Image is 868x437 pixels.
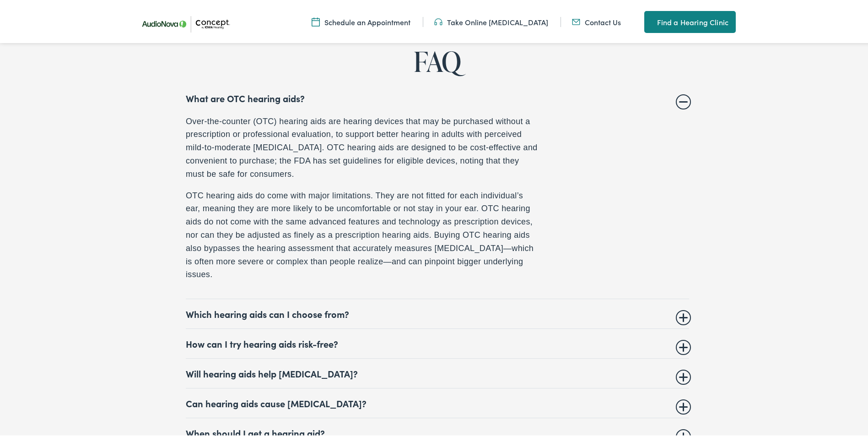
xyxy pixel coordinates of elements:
[644,9,736,31] a: Find a Hearing Clinic
[186,187,538,280] p: OTC hearing aids do come with major limitations. They are not fitted for each individual’s ear, m...
[186,336,689,347] summary: How can I try hearing aids risk-free?
[434,15,548,25] a: Take Online [MEDICAL_DATA]
[186,366,689,377] summary: Will hearing aids help [MEDICAL_DATA]?
[186,306,689,317] summary: Which hearing aids can I choose from?
[186,426,689,437] summary: When should I get a hearing aid?
[572,15,621,25] a: Contact Us
[312,15,410,25] a: Schedule an Appointment
[434,15,442,25] img: utility icon
[644,15,652,26] img: utility icon
[312,15,320,25] img: A calendar icon to schedule an appointment at Concept by Iowa Hearing.
[572,15,580,25] img: utility icon
[35,44,840,75] h2: FAQ
[186,91,689,102] summary: What are OTC hearing aids?
[186,396,689,407] summary: Can hearing aids cause [MEDICAL_DATA]?
[186,113,538,179] p: Over-the-counter (OTC) hearing aids are hearing devices that may be purchased without a prescript...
